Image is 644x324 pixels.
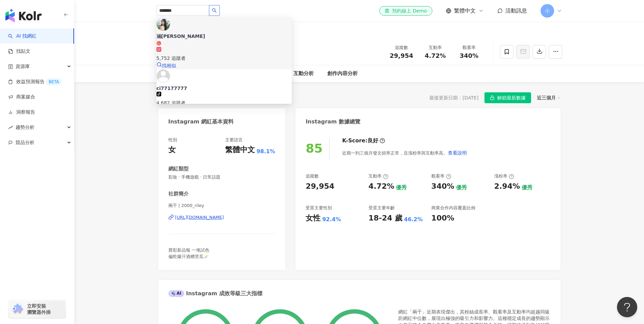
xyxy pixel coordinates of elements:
div: 互動率 [368,173,388,179]
span: search [212,8,217,13]
span: 趨勢分析 [16,120,34,135]
span: 唇彩新品報 一堆試色 偏乾爆汗酒糟苦瓜🪄 [168,248,209,259]
span: 4.72% [425,52,446,59]
span: 彩妝 · 手機遊戲 · 日常話題 [168,174,276,180]
span: rise [8,125,13,130]
div: 商業合作內容覆蓋比例 [431,205,475,211]
div: 4,720 [200,27,214,37]
div: 優秀 [396,184,407,191]
div: 最後更新日期：[DATE] [429,95,478,100]
span: 29,954 [390,52,413,59]
span: 小 [545,7,550,15]
div: 兩千 [182,43,205,51]
div: 29,954 [306,181,334,192]
iframe: Help Scout Beacon - Open [617,297,637,317]
div: 優秀 [456,184,467,191]
a: searchAI 找網紅 [8,33,37,40]
a: 預約線上 Demo [379,6,432,16]
div: 總覽 [163,70,173,78]
div: 46.2% [404,216,423,223]
div: 良好 [367,137,378,144]
span: 立即安裝 瀏覽器外掛 [27,303,51,315]
div: 合作與價值 [221,70,246,78]
div: 網紅類型 [168,165,189,172]
span: 活動訊息 [505,7,527,14]
div: 3萬 [171,27,180,37]
div: 女性 [306,213,320,224]
span: 競品分析 [16,135,34,150]
div: 受眾主要年齡 [368,205,395,211]
div: Instagram 網紅基本資料 [168,118,234,125]
div: 100% [431,213,454,224]
div: 繁體中文 [225,145,255,155]
img: KOL Avatar [157,42,177,62]
div: 優秀 [522,184,532,191]
div: 總覽 [158,93,172,102]
div: 女 [168,145,176,155]
div: 社群簡介 [168,190,189,198]
a: chrome extension立即安裝 瀏覽器外掛 [9,300,66,318]
div: 追蹤數 [389,44,414,51]
div: 互動分析 [293,70,314,78]
div: 相似網紅 [260,70,280,78]
img: logo [5,9,42,22]
span: 解鎖最新數據 [497,93,526,103]
div: 2.94% [494,181,520,192]
div: 創作內容分析 [327,70,358,78]
a: 效益預測報告BETA [8,78,62,85]
div: 互動率 [423,44,448,51]
div: 漲粉率 [494,173,514,179]
div: 預約線上 Demo [385,7,427,14]
div: 觀看率 [431,173,451,179]
div: 受眾分析 [187,70,207,78]
div: 近期一到三個月發文頻率正常，且漲粉率與互動率高。 [342,146,467,160]
div: 主要語言 [225,137,243,143]
div: 性別 [168,137,177,143]
img: chrome extension [11,304,24,315]
div: 340% [431,181,454,192]
div: AI [168,290,185,297]
span: 查看說明 [448,150,467,156]
div: 18-24 歲 [368,213,402,224]
a: 商案媒合 [8,94,35,100]
div: 近三個月 [537,93,560,102]
div: Instagram 成效等級三大指標 [168,290,262,297]
button: 3萬 [157,25,185,38]
span: 98.1% [257,148,276,155]
div: 觀看率 [456,44,482,51]
div: 92.4% [322,216,341,223]
div: 受眾主要性別 [306,205,332,211]
div: Instagram 數據總覽 [306,118,360,125]
button: 查看說明 [448,146,467,160]
div: [URL][DOMAIN_NAME] [175,214,224,221]
button: 4,720 [189,25,219,38]
span: 繁體中文 [454,7,476,15]
div: 4.72% [368,181,394,192]
div: 追蹤數 [306,173,319,179]
span: 2000_riley [182,54,205,59]
a: 洞察報告 [8,109,35,116]
a: 找貼文 [8,48,30,55]
button: 解鎖最新數據 [484,92,531,103]
div: K-Score : [342,137,385,144]
span: 兩千 | 2000_riley [168,203,276,209]
div: 85 [306,141,323,155]
a: [URL][DOMAIN_NAME] [168,214,276,221]
span: 資源庫 [16,59,30,74]
span: 340% [460,52,479,59]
